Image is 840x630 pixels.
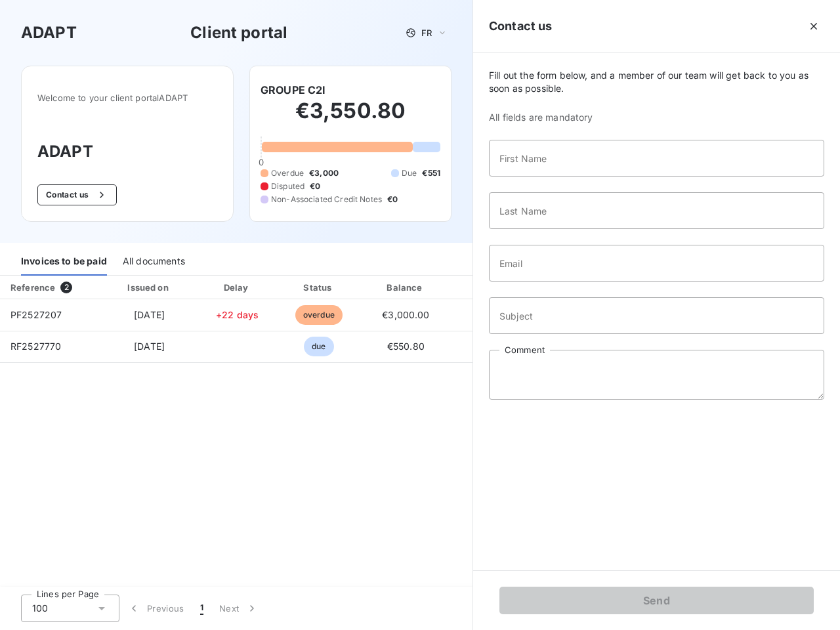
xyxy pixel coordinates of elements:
[10,282,55,293] div: Reference
[271,167,304,179] span: Overdue
[309,167,339,179] span: €3,000
[295,305,343,325] span: overdue
[21,248,107,276] div: Invoices to be paid
[489,297,824,334] input: placeholder
[489,140,824,177] input: placeholder
[134,341,165,352] span: [DATE]
[259,157,264,167] span: 0
[134,309,165,320] span: [DATE]
[271,180,304,192] span: Disputed
[261,82,326,98] h6: GROUPE C2I
[421,28,432,38] span: FR
[489,17,553,35] h5: Contact us
[489,111,824,124] span: All fields are mandatory
[304,337,333,356] span: due
[261,98,440,137] h2: €3,550.80
[10,341,61,352] span: RF2527770
[21,21,77,45] h3: ADAPT
[37,140,217,163] h3: ADAPT
[10,309,62,320] span: PF2527207
[453,281,520,294] div: PDF
[37,93,217,103] span: Welcome to your client portal ADAPT
[123,248,185,276] div: All documents
[363,281,448,294] div: Balance
[422,167,440,179] span: €551
[271,194,382,205] span: Non-Associated Credit Notes
[32,602,48,615] span: 100
[310,180,320,192] span: €0
[489,192,824,229] input: placeholder
[489,245,824,282] input: placeholder
[402,167,417,179] span: Due
[382,309,429,320] span: €3,000.00
[190,21,287,45] h3: Client portal
[200,281,275,294] div: Delay
[200,602,203,615] span: 1
[387,194,398,205] span: €0
[192,595,211,622] button: 1
[499,587,814,614] button: Send
[37,184,117,205] button: Contact us
[104,281,194,294] div: Issued on
[119,595,192,622] button: Previous
[211,595,266,622] button: Next
[60,282,72,293] span: 2
[387,341,425,352] span: €550.80
[216,309,259,320] span: +22 days
[280,281,358,294] div: Status
[489,69,824,95] span: Fill out the form below, and a member of our team will get back to you as soon as possible.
